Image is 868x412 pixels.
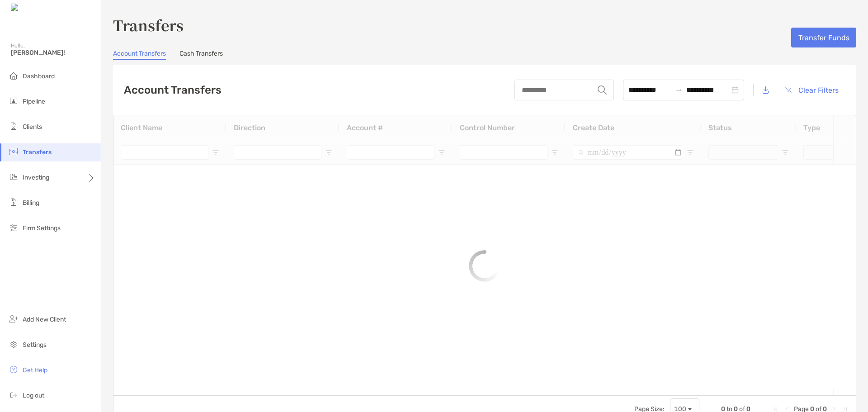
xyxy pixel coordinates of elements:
span: Firm Settings [23,224,61,232]
button: Clear Filters [778,80,845,100]
span: Transfers [23,148,52,156]
h2: Account Transfers [124,84,222,96]
span: to [675,86,683,94]
h3: Transfers [113,14,856,35]
span: Add New Client [23,316,66,323]
img: billing icon [8,197,19,208]
img: logout icon [8,389,19,400]
img: add_new_client icon [8,313,19,324]
img: pipeline icon [8,95,19,106]
span: swap-right [675,86,683,94]
span: Get Help [23,366,47,374]
img: settings icon [8,339,19,350]
span: [PERSON_NAME]! [11,49,95,57]
img: investing icon [8,171,19,182]
span: Pipeline [23,98,45,105]
img: input icon [598,85,607,95]
img: firm-settings icon [8,222,19,233]
span: Log out [23,392,44,399]
button: Transfer Funds [791,28,856,47]
img: Zoe Logo [11,4,49,12]
span: Investing [23,174,49,181]
img: clients icon [8,121,19,132]
a: Cash Transfers [179,50,223,60]
img: button icon [785,87,792,93]
span: Clients [23,123,42,131]
span: Billing [23,199,39,207]
a: Account Transfers [113,50,166,60]
img: dashboard icon [8,70,19,81]
img: transfers icon [8,146,19,157]
span: Dashboard [23,72,55,80]
span: Settings [23,341,47,349]
img: get-help icon [8,364,19,375]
